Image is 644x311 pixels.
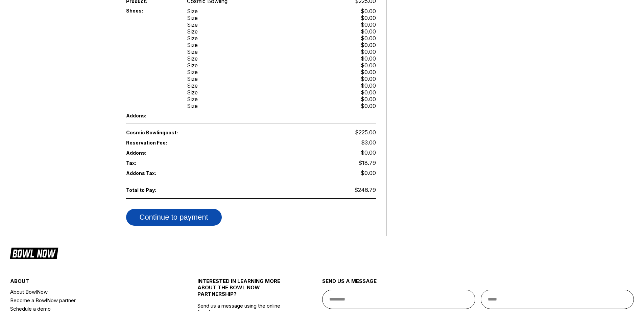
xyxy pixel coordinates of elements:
div: send us a message [322,278,634,290]
span: Addons Tax: [126,170,176,176]
div: Size [187,103,198,109]
div: Size [187,8,198,15]
div: Size [187,48,198,55]
div: INTERESTED IN LEARNING MORE ABOUT THE BOWL NOW PARTNERSHIP? [197,278,291,303]
span: Reservation Fee: [126,140,251,146]
div: $0.00 [361,15,376,21]
div: $0.00 [361,69,376,75]
a: Become a BowlNow partner [10,296,166,305]
span: $246.79 [354,186,376,193]
div: Size [187,42,198,48]
div: Size [187,28,198,35]
div: Size [187,89,198,96]
div: $0.00 [361,42,376,48]
div: $0.00 [361,55,376,62]
div: Size [187,55,198,62]
a: About BowlNow [10,288,166,296]
div: $0.00 [361,8,376,15]
div: Size [187,69,198,75]
span: Shoes: [126,8,176,14]
div: $0.00 [361,35,376,42]
div: $0.00 [361,82,376,89]
span: Cosmic Bowling cost: [126,130,251,135]
span: Total to Pay: [126,187,176,193]
div: Size [187,15,198,21]
span: Addons: [126,113,176,118]
span: Addons: [126,150,176,156]
div: $0.00 [361,62,376,69]
div: Size [187,62,198,69]
div: $0.00 [361,103,376,109]
div: $0.00 [361,28,376,35]
span: Tax: [126,160,176,166]
div: Size [187,21,198,28]
span: $225.00 [355,129,376,136]
div: $0.00 [361,96,376,103]
div: $0.00 [361,21,376,28]
div: Size [187,35,198,42]
div: $0.00 [361,89,376,96]
div: $0.00 [361,75,376,82]
div: about [10,278,166,288]
span: $0.00 [361,170,376,176]
button: Continue to payment [126,209,222,226]
div: $0.00 [361,48,376,55]
span: $18.79 [358,159,376,166]
div: Size [187,82,198,89]
span: $0.00 [361,149,376,156]
div: Size [187,75,198,82]
span: $3.00 [361,139,376,146]
div: Size [187,96,198,103]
